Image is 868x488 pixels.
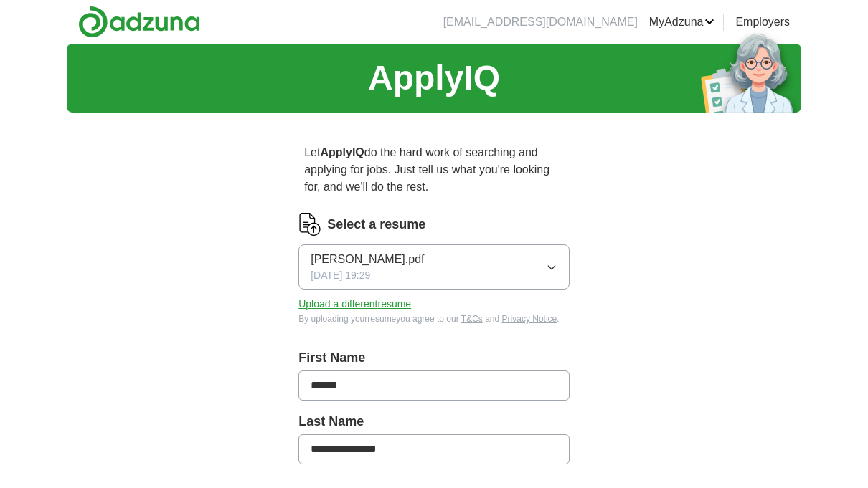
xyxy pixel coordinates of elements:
[298,348,570,368] label: First Name
[78,6,200,38] img: Adzuna logo
[311,251,424,268] span: [PERSON_NAME].pdf
[298,138,570,201] p: Let do the hard work of searching and applying for jobs. Just tell us what you're looking for, an...
[327,215,425,234] label: Select a resume
[298,213,321,236] img: CV Icon
[443,14,638,31] li: [EMAIL_ADDRESS][DOMAIN_NAME]
[461,314,483,324] a: T&Cs
[298,412,570,431] label: Last Name
[298,297,411,312] button: Upload a differentresume
[649,14,715,31] a: MyAdzuna
[368,52,500,104] h1: ApplyIQ
[502,314,557,324] a: Privacy Notice
[320,146,364,158] strong: ApplyIQ
[298,244,570,290] button: [PERSON_NAME].pdf[DATE] 19:29
[735,14,790,31] a: Employers
[311,268,370,283] span: [DATE] 19:29
[298,312,570,325] div: By uploading your resume you agree to our and .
